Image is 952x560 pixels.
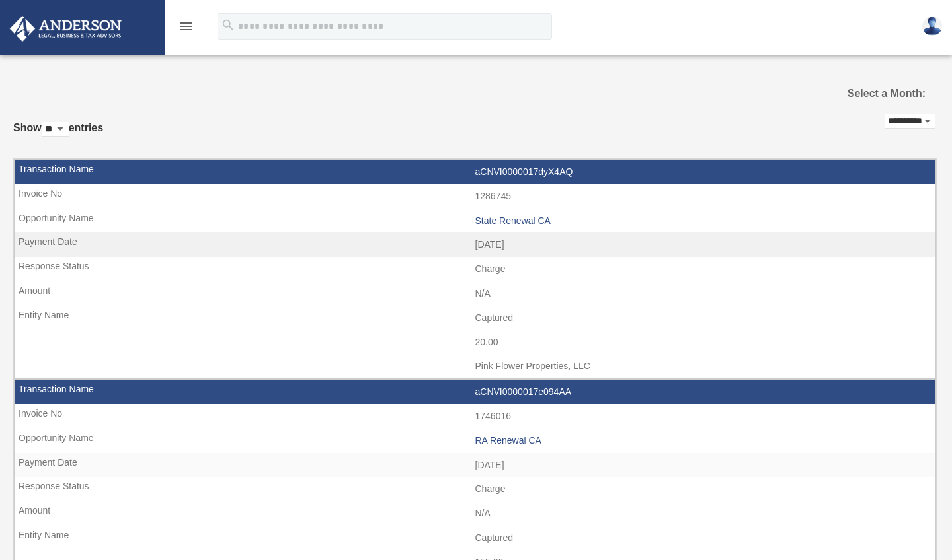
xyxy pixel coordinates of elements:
[15,281,935,306] td: N/A
[6,16,126,42] img: Anderson Advisors Platinum Portal
[15,380,935,405] td: aCNVI0000017e094AA
[922,17,942,36] img: User Pic
[15,160,935,185] td: aCNVI0000017dyX4AQ
[15,306,935,331] td: Captured
[15,184,935,209] td: 1286745
[15,257,935,282] td: Charge
[178,23,194,34] a: menu
[15,330,935,355] td: 20.00
[15,453,935,478] td: [DATE]
[15,354,935,379] td: Pink Flower Properties, LLC
[475,435,930,446] div: RA Renewal CA
[15,232,935,258] td: [DATE]
[15,404,935,429] td: 1746016
[42,122,69,137] select: Showentries
[15,501,935,526] td: N/A
[15,477,935,502] td: Charge
[178,18,194,34] i: menu
[15,526,935,551] td: Captured
[475,215,930,227] div: State Renewal CA
[221,18,235,32] i: search
[792,85,926,103] label: Select a Month:
[13,119,103,151] label: Show entries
